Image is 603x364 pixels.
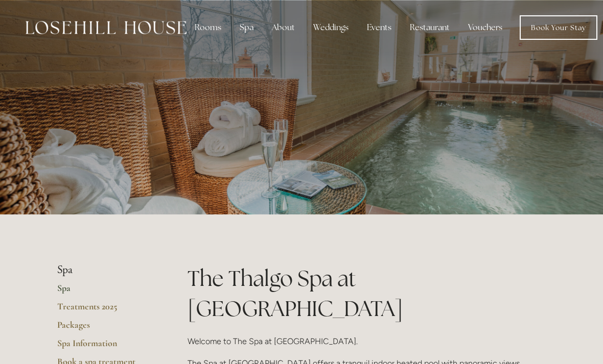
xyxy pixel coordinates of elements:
[57,337,155,356] a: Spa Information
[305,17,357,38] div: Weddings
[402,17,458,38] div: Restaurant
[187,17,229,38] div: Rooms
[57,319,155,337] a: Packages
[264,17,303,38] div: About
[520,15,597,40] a: Book Your Stay
[188,263,546,324] h1: The Thalgo Spa at [GEOGRAPHIC_DATA]
[359,17,400,38] div: Events
[188,334,546,348] p: Welcome to The Spa at [GEOGRAPHIC_DATA].
[231,17,262,38] div: Spa
[460,17,511,38] a: Vouchers
[57,263,155,277] li: Spa
[26,21,187,34] img: Losehill House
[57,301,155,319] a: Treatments 2025
[57,282,155,301] a: Spa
